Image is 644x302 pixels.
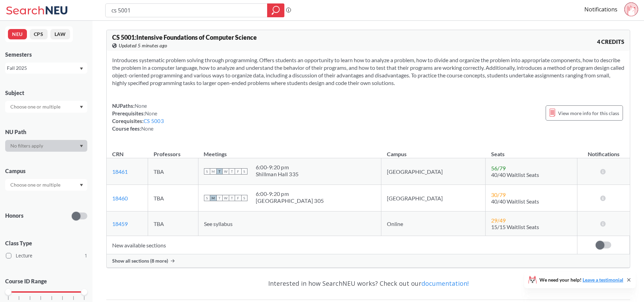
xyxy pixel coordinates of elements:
td: TBA [148,211,198,236]
td: [GEOGRAPHIC_DATA] [381,158,486,185]
div: Fall 2025Dropdown arrow [5,63,87,74]
span: 15/15 Waitlist Seats [491,224,539,230]
div: Campus [5,167,87,175]
div: Dropdown arrow [5,101,87,113]
div: Dropdown arrow [5,179,87,191]
td: [GEOGRAPHIC_DATA] [381,185,486,211]
a: 18459 [112,220,128,227]
span: S [204,168,210,174]
span: 40/40 Waitlist Seats [491,171,539,178]
svg: Dropdown arrow [80,106,83,108]
span: 4 CREDITS [597,38,624,46]
span: Updated 5 minutes ago [119,42,167,49]
span: M [210,168,216,174]
th: Campus [381,143,486,158]
div: Shillman Hall 335 [256,171,299,178]
span: T [216,168,223,174]
div: 6:00 - 9:20 pm [256,190,324,197]
span: 29 / 49 [491,217,506,224]
input: Choose one or multiple [7,181,65,189]
span: 30 / 79 [491,191,506,198]
a: 18460 [112,195,128,201]
p: Course ID Range [5,277,87,285]
button: NEU [8,29,27,39]
th: Meetings [198,143,381,158]
span: S [204,195,210,201]
a: Leave a testimonial [583,277,623,283]
span: F [235,168,241,174]
section: Introduces systematic problem solving through programming. Offers students an opportunity to lear... [112,56,624,87]
span: See syllabus [204,220,233,227]
th: Notifications [577,143,630,158]
p: Honors [5,212,23,220]
svg: magnifying glass [272,6,280,15]
div: Show all sections (8 more) [107,254,630,267]
span: None [145,110,157,116]
span: F [235,195,241,201]
div: Semesters [5,51,87,58]
input: Class, professor, course number, "phrase" [111,4,262,16]
div: Subject [5,89,87,97]
span: None [141,125,154,132]
div: CRN [112,150,124,158]
svg: Dropdown arrow [80,67,83,70]
div: 6:00 - 9:20 pm [256,164,299,171]
span: S [241,195,247,201]
div: NU Path [5,128,87,136]
input: Choose one or multiple [7,103,65,111]
span: W [223,168,229,174]
button: LAW [50,29,70,39]
div: [GEOGRAPHIC_DATA] 305 [256,197,324,204]
a: CS 5003 [144,118,164,124]
span: W [223,195,229,201]
span: T [216,195,223,201]
label: Lecture [6,251,87,260]
th: Professors [148,143,198,158]
th: Seats [486,143,577,158]
span: 40/40 Waitlist Seats [491,198,539,205]
span: M [210,195,216,201]
span: T [229,195,235,201]
td: New available sections [107,236,577,254]
td: TBA [148,185,198,211]
div: NUPaths: Prerequisites: Corequisites: Course fees: [112,102,164,132]
div: Dropdown arrow [5,140,87,152]
span: None [135,103,147,109]
a: Notifications [584,6,617,13]
span: S [241,168,247,174]
td: TBA [148,158,198,185]
div: Interested in how SearchNEU works? Check out our [106,273,630,293]
div: magnifying glass [267,3,284,17]
span: 56 / 79 [491,165,506,171]
svg: Dropdown arrow [80,184,83,187]
span: 1 [85,252,87,259]
span: Show all sections (8 more) [112,258,168,264]
span: T [229,168,235,174]
svg: Dropdown arrow [80,145,83,148]
a: documentation! [421,279,469,287]
span: Class Type [5,239,87,247]
a: 18461 [112,168,128,175]
div: Fall 2025 [7,64,79,72]
td: Online [381,211,486,236]
button: CPS [30,29,48,39]
span: View more info for this class [558,109,619,117]
span: We need your help! [539,277,623,282]
span: CS 5001 : Intensive Foundations of Computer Science [112,34,257,41]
